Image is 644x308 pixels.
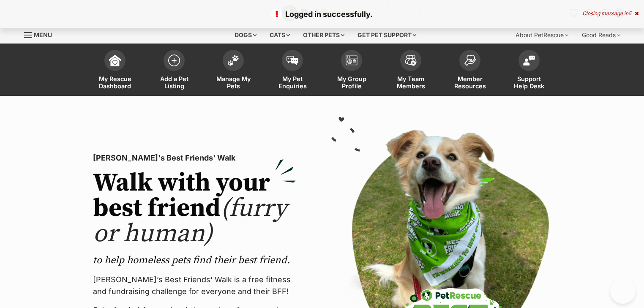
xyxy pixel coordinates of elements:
span: My Pet Enquiries [273,75,311,90]
p: [PERSON_NAME]'s Best Friends' Walk [93,152,296,164]
div: Cats [264,27,296,44]
img: pet-enquiries-icon-7e3ad2cf08bfb03b45e93fb7055b45f3efa6380592205ae92323e6603595dc1f.svg [287,56,298,65]
a: Support Help Desk [499,46,559,96]
span: Menu [34,31,52,38]
h2: Walk with your best friend [93,171,296,247]
p: to help homeless pets find their best friend. [93,253,296,267]
img: member-resources-icon-8e73f808a243e03378d46382f2149f9095a855e16c252ad45f914b54edf8863c.svg [464,55,476,66]
span: Manage My Pets [214,75,252,90]
a: Menu [24,27,58,42]
span: Support Help Desk [510,75,548,90]
span: My Rescue Dashboard [96,75,134,90]
a: My Rescue Dashboard [85,46,145,96]
a: Add a Pet Listing [145,46,204,96]
div: Good Reads [576,27,626,44]
span: (furry or human) [93,193,287,250]
a: Manage My Pets [204,46,263,96]
img: team-members-icon-5396bd8760b3fe7c0b43da4ab00e1e3bb1a5d9ba89233759b79545d2d3fc5d0d.svg [405,55,417,66]
span: My Group Profile [333,75,371,90]
div: Other pets [297,27,350,44]
a: My Pet Enquiries [263,46,322,96]
img: dashboard-icon-eb2f2d2d3e046f16d808141f083e7271f6b2e854fb5c12c21221c1fb7104beca.svg [109,55,121,66]
p: [PERSON_NAME]’s Best Friends' Walk is a free fitness and fundraising challenge for everyone and t... [93,274,296,297]
img: help-desk-icon-fdf02630f3aa405de69fd3d07c3f3aa587a6932b1a1747fa1d2bba05be0121f9.svg [523,55,535,65]
span: My Team Members [392,75,430,90]
div: Dogs [229,27,262,44]
div: About PetRescue [510,27,574,44]
a: Member Resources [440,46,499,96]
img: add-pet-listing-icon-0afa8454b4691262ce3f59096e99ab1cd57d4a30225e0717b998d2c9b9846f56.svg [168,55,180,66]
div: Get pet support [352,27,422,44]
iframe: Help Scout Beacon - Open [610,278,636,304]
a: My Group Profile [322,46,381,96]
img: manage-my-pets-icon-02211641906a0b7f246fdf0571729dbe1e7629f14944591b6c1af311fb30b64b.svg [227,55,239,66]
a: My Team Members [381,46,440,96]
span: Add a Pet Listing [155,75,193,90]
span: Member Resources [451,75,489,90]
img: group-profile-icon-3fa3cf56718a62981997c0bc7e787c4b2cf8bcc04b72c1350f741eb67cf2f40e.svg [346,55,357,65]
